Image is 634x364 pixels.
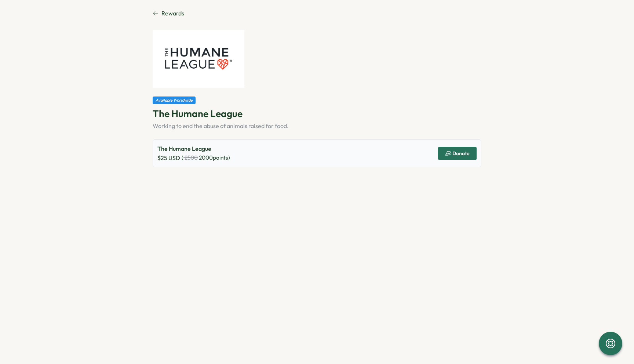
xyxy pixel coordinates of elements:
span: $ 25 USD [157,153,180,163]
div: Working to end the abuse of animals raised for food. [153,121,481,131]
p: The Humane League [153,107,481,120]
p: The Humane League [157,144,230,153]
span: ( ) [182,154,230,162]
button: Donate [438,147,477,160]
a: Rewards [153,9,481,18]
span: Donate [452,151,470,156]
span: 2500 [183,154,198,161]
img: The Humane League [153,30,244,88]
span: Rewards [161,9,184,18]
span: 2000 points [199,154,228,161]
div: Available Worldwide [153,97,196,104]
